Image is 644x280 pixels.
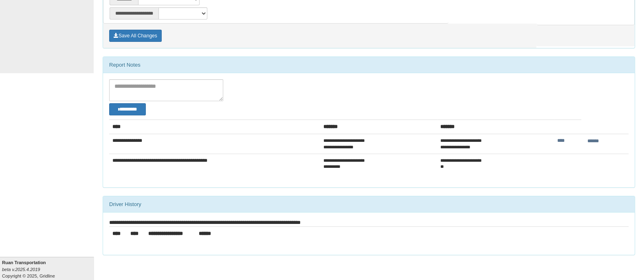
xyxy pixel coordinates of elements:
div: Report Notes [103,57,635,73]
div: Driver History [103,196,635,213]
b: Ruan Transportation [2,260,46,265]
button: Change Filter Options [109,103,146,115]
i: beta v.2025.4.2019 [2,267,40,272]
div: Copyright © 2025, Gridline [2,259,94,279]
button: Save [109,30,162,42]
